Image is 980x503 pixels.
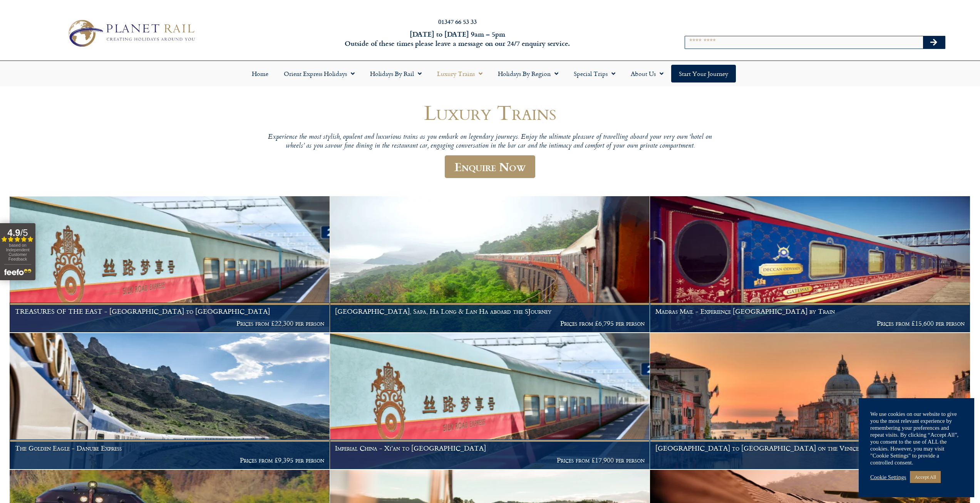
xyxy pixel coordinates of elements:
h1: Madras Mail - Experience [GEOGRAPHIC_DATA] by Train [655,308,965,315]
a: About Us [623,65,671,82]
a: Imperial China - Xi’an to [GEOGRAPHIC_DATA] Prices from £17,900 per person [330,333,650,469]
div: We use cookies on our website to give you the most relevant experience by remembering your prefer... [870,410,963,466]
p: Prices from £15,600 per person [655,320,965,327]
p: Prices from £6,795 per person [335,320,645,327]
img: Orient Express Special Venice compressed [650,333,970,469]
img: Planet Rail Train Holidays Logo [63,17,198,50]
a: Orient Express Holidays [276,65,362,82]
a: TREASURES OF THE EAST - [GEOGRAPHIC_DATA] to [GEOGRAPHIC_DATA] Prices from £22,300 per person [10,196,330,333]
a: Accept All [910,471,941,483]
h1: [GEOGRAPHIC_DATA] to [GEOGRAPHIC_DATA] on the Venice Simplon Orient Express [655,444,965,452]
h1: The Golden Eagle - Danube Express [15,444,325,452]
a: Home [244,65,276,82]
a: Holidays by Rail [362,65,429,82]
h1: Imperial China - Xi’an to [GEOGRAPHIC_DATA] [335,444,645,452]
p: Prices from £22,300 per person [15,320,325,327]
a: [GEOGRAPHIC_DATA], Sapa, Ha Long & Lan Ha aboard the SJourney Prices from £6,795 per person [330,196,650,333]
p: Prices from £17,900 per person [335,456,645,464]
p: Prices from £9,395 per person [15,456,325,464]
a: [GEOGRAPHIC_DATA] to [GEOGRAPHIC_DATA] on the Venice Simplon Orient Express Prices from £4,595 pe... [650,333,970,469]
a: Cookie Settings [870,474,906,481]
p: Experience the most stylish, opulent and luxurious trains as you embark on legendary journeys. En... [259,133,721,151]
p: Prices from £4,595 per person [655,456,965,464]
a: The Golden Eagle - Danube Express Prices from £9,395 per person [10,333,330,469]
h1: [GEOGRAPHIC_DATA], Sapa, Ha Long & Lan Ha aboard the SJourney [335,308,645,315]
a: Start your Journey [671,65,736,82]
h1: TREASURES OF THE EAST - [GEOGRAPHIC_DATA] to [GEOGRAPHIC_DATA] [15,308,325,315]
a: Enquire Now [445,155,535,178]
a: Madras Mail - Experience [GEOGRAPHIC_DATA] by Train Prices from £15,600 per person [650,196,970,333]
button: Search [923,36,945,49]
a: Holidays by Region [490,65,566,82]
a: Luxury Trains [429,65,490,82]
h1: Luxury Trains [259,101,721,124]
a: Special Trips [566,65,623,82]
h6: [DATE] to [DATE] 9am – 5pm Outside of these times please leave a message on our 24/7 enquiry serv... [263,30,652,48]
nav: Menu [4,65,976,82]
a: 01347 66 53 33 [438,17,477,26]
